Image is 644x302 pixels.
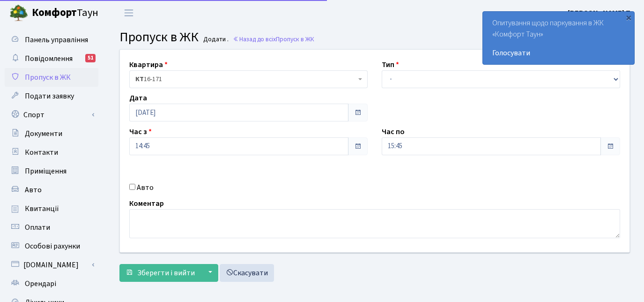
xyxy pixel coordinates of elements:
a: Спорт [5,106,98,124]
span: Панель управління [25,35,88,45]
small: Додати . [201,36,229,44]
a: Подати заявку [5,87,98,106]
b: КТ [135,75,144,84]
span: <b>КТ</b>&nbsp;&nbsp;&nbsp;&nbsp;16-171 [129,70,368,88]
a: Приміщення [5,162,98,181]
div: 51 [85,54,96,62]
span: Особові рахунки [25,241,80,251]
a: Голосувати [492,47,625,59]
a: [DOMAIN_NAME] [5,256,98,274]
a: Назад до всіхПропуск в ЖК [233,35,314,44]
a: Оплати [5,218,98,237]
b: [PERSON_NAME] П. [568,8,633,18]
a: Контакти [5,143,98,162]
a: Повідомлення51 [5,49,98,68]
label: Час по [382,126,405,137]
span: Зберегти і вийти [137,268,195,278]
b: Комфорт [32,5,77,20]
label: Дата [129,92,147,104]
span: Пропуск в ЖК [25,72,71,83]
label: Тип [382,59,399,70]
a: Пропуск в ЖК [5,68,98,87]
span: <b>КТ</b>&nbsp;&nbsp;&nbsp;&nbsp;16-171 [135,75,356,84]
a: Скасувати [220,264,274,282]
button: Переключити навігацію [117,5,141,21]
label: Квартира [129,59,168,70]
div: × [624,13,633,22]
span: Подати заявку [25,91,74,101]
span: Таун [32,5,98,21]
button: Зберегти і вийти [119,264,201,282]
a: Документи [5,124,98,143]
a: Особові рахунки [5,237,98,256]
a: Квитанції [5,199,98,218]
img: logo.png [9,4,28,23]
a: Авто [5,181,98,199]
span: Повідомлення [25,53,73,64]
span: Контакти [25,147,58,158]
span: Авто [25,185,42,195]
div: Опитування щодо паркування в ЖК «Комфорт Таун» [483,12,634,64]
label: Час з [129,126,152,137]
span: Приміщення [25,166,67,176]
label: Авто [137,182,154,193]
span: Орендарі [25,279,56,289]
span: Пропуск в ЖК [119,28,199,46]
label: Коментар [129,198,164,209]
span: Оплати [25,222,50,233]
span: Документи [25,128,62,139]
span: Пропуск в ЖК [276,35,314,44]
a: Панель управління [5,30,98,49]
span: Квитанції [25,204,59,214]
a: [PERSON_NAME] П. [568,8,633,19]
a: Орендарі [5,274,98,293]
